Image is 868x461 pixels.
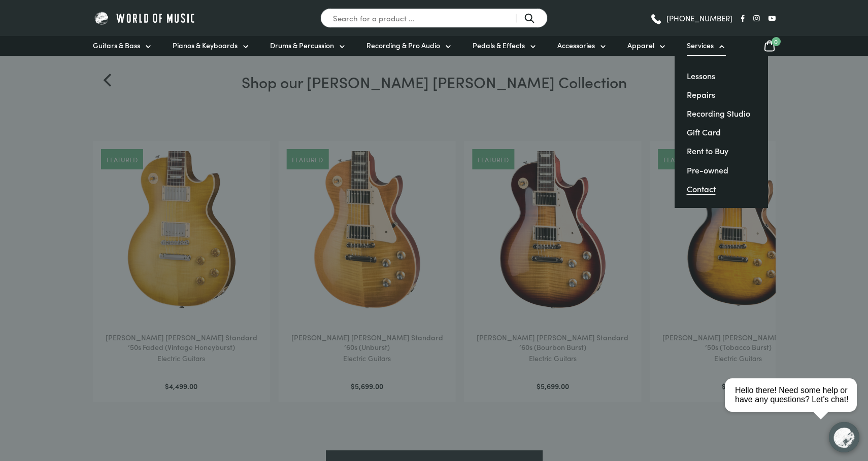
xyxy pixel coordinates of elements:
[173,40,238,51] span: Pianos & Keyboards
[666,14,732,22] span: [PHONE_NUMBER]
[93,40,140,51] span: Guitars & Bass
[772,37,781,46] span: 0
[721,349,868,461] iframe: Chat with our support team
[687,89,715,100] a: Repairs
[366,40,440,51] span: Recording & Pro Audio
[557,40,595,51] span: Accessories
[687,126,721,137] a: Gift Card
[687,40,714,51] span: Services
[270,40,334,51] span: Drums & Percussion
[687,164,728,175] a: Pre-owned
[320,8,548,28] input: Search for a product ...
[93,10,197,26] img: World of Music
[627,40,654,51] span: Apparel
[687,183,716,194] a: Contact
[650,11,732,26] a: [PHONE_NUMBER]
[687,108,750,119] a: Recording Studio
[687,145,728,156] a: Rent to Buy
[687,70,715,81] a: Lessons
[473,40,525,51] span: Pedals & Effects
